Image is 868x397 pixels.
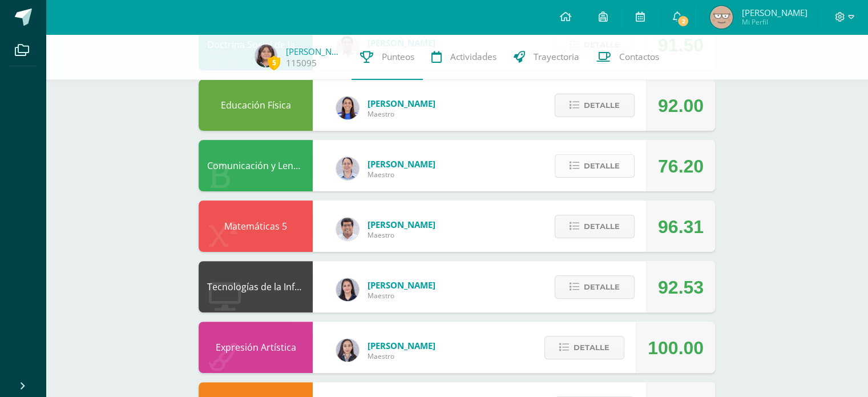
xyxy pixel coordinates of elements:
span: Detalle [574,337,609,358]
img: 45a182ade8988a88df802d221fe80c70.png [710,6,733,29]
a: 115095 [286,57,317,69]
span: Punteos [382,51,414,63]
span: 2 [677,15,689,27]
span: 5 [268,55,280,70]
span: Detalle [584,276,620,298]
img: 6385b9bb40646df699f92475890a24fe.png [255,45,277,67]
span: Maestro [368,351,435,361]
img: dbcf09110664cdb6f63fe058abfafc14.png [336,278,359,301]
span: [PERSON_NAME] [368,98,435,109]
div: Matemáticas 5 [199,200,313,252]
span: Maestro [368,170,435,179]
div: Educación Física [199,79,313,131]
div: Tecnologías de la Información y la Comunicación 5 [199,261,313,312]
div: 92.53 [658,262,704,313]
button: Detalle [555,275,635,299]
div: 100.00 [648,322,704,374]
a: Trayectoria [505,34,588,80]
a: Actividades [423,34,505,80]
span: Detalle [584,216,620,237]
div: 76.20 [658,141,704,192]
span: Maestro [368,230,435,240]
span: Maestro [368,109,435,119]
span: [PERSON_NAME] [368,219,435,230]
button: Detalle [555,154,635,178]
div: Expresión Artística [199,322,313,373]
span: Trayectoria [534,51,579,63]
a: Contactos [588,34,668,80]
span: Maestro [368,291,435,300]
a: Punteos [352,34,423,80]
span: [PERSON_NAME] [368,279,435,291]
img: 0eea5a6ff783132be5fd5ba128356f6f.png [336,97,359,119]
img: daba15fc5312cea3888e84612827f950.png [336,157,359,180]
span: Detalle [584,95,620,116]
a: [PERSON_NAME] [286,46,343,57]
img: 01ec045deed16b978cfcd964fb0d0c55.png [336,218,359,240]
span: Detalle [584,155,620,177]
span: Actividades [450,51,496,63]
div: Comunicación y Lenguaje L3 (Inglés) 5 [199,140,313,191]
span: Contactos [619,51,659,63]
span: [PERSON_NAME] [368,340,435,351]
img: 35694fb3d471466e11a043d39e0d13e5.png [336,339,359,362]
div: 92.00 [658,80,704,131]
div: 96.31 [658,201,704,252]
span: Mi Perfil [741,17,807,27]
button: Detalle [555,94,635,117]
button: Detalle [555,215,635,238]
span: [PERSON_NAME] [368,158,435,170]
span: [PERSON_NAME] [741,7,807,18]
button: Detalle [544,336,624,359]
